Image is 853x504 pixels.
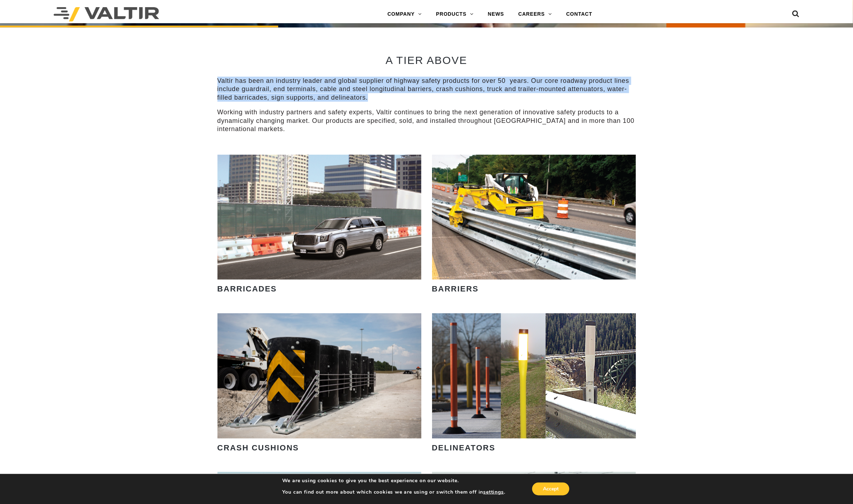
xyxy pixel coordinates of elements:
[217,444,299,453] strong: CRASH CUSHIONS
[432,285,479,294] strong: BARRIERS
[217,285,277,294] strong: BARRICADES
[481,7,511,21] a: NEWS
[217,108,636,133] p: Working with industry partners and safety experts, Valtir continues to bring the next generation ...
[484,489,504,495] button: settings
[511,7,559,21] a: CAREERS
[532,483,569,495] button: Accept
[380,7,429,21] a: COMPANY
[282,478,505,484] p: We are using cookies to give you the best experience on our website.
[217,54,636,66] h2: A TIER ABOVE
[282,489,505,495] p: You can find out more about which cookies we are using or switch them off in .
[432,444,496,453] strong: DELINEATORS
[54,7,159,21] img: Valtir
[217,77,636,102] p: Valtir has been an industry leader and global supplier of highway safety products for over 50 yea...
[429,7,481,21] a: PRODUCTS
[559,7,599,21] a: CONTACT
